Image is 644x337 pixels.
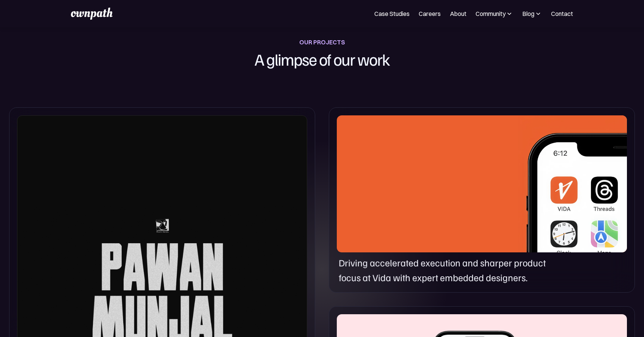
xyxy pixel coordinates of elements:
a: Contact [551,9,573,18]
div: OUR PROJECTS [299,37,345,47]
div: Community [476,9,506,18]
h1: A glimpse of our work [217,47,427,71]
div: Community [476,9,513,18]
a: About [450,9,467,18]
a: Case Studies [374,9,410,18]
div: Blog [522,9,534,18]
a: Careers [419,9,441,18]
p: Driving accelerated execution and sharper product focus at Vida with expert embedded designers. [339,255,563,284]
div: Blog [522,9,542,18]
